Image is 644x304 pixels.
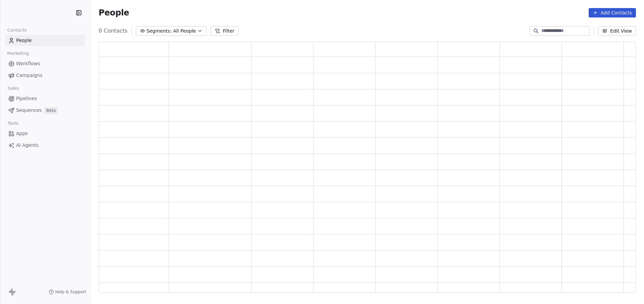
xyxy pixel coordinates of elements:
[4,48,32,58] span: Marketing
[5,140,85,151] a: AI Agents
[16,142,39,149] span: AI Agents
[55,289,86,295] span: Help & Support
[16,95,37,102] span: Pipelines
[211,26,238,36] button: Filter
[5,128,85,139] a: Apps
[16,37,32,44] span: People
[5,93,85,104] a: Pipelines
[5,83,22,93] span: Sales
[16,130,28,137] span: Apps
[5,105,85,116] a: SequencesBeta
[589,8,636,17] button: Add Contacts
[49,289,86,295] a: Help & Support
[16,60,40,67] span: Workflows
[173,28,196,35] span: All People
[5,118,21,128] span: Tools
[99,27,127,35] span: 0 Contacts
[16,72,42,79] span: Campaigns
[44,107,58,114] span: Beta
[99,8,129,18] span: People
[4,25,30,35] span: Contacts
[5,70,85,81] a: Campaigns
[598,26,636,36] button: Edit View
[147,28,172,35] span: Segments:
[5,58,85,69] a: Workflows
[16,107,42,114] span: Sequences
[5,35,85,46] a: People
